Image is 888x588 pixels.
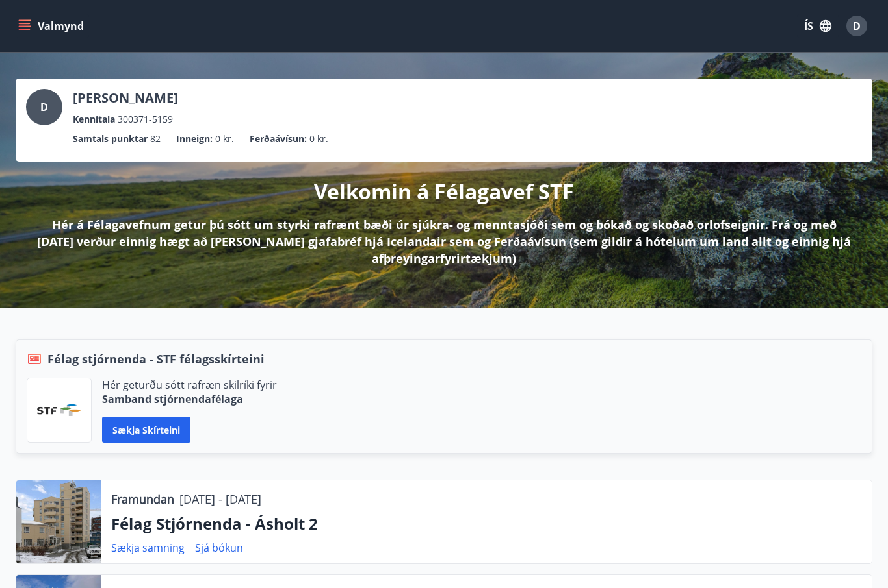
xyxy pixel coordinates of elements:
img: vjCaq2fThgY3EUYqSgpjEiBg6WP39ov69hlhuPVN.png [37,404,81,416]
p: Ferðaávísun : [250,132,307,146]
p: Velkomin á Félagavef STF [314,177,574,206]
p: Framundan [111,491,174,508]
p: [DATE] - [DATE] [179,491,261,508]
button: Sækja skírteini [102,417,190,443]
span: 82 [150,132,161,146]
span: D [40,100,48,114]
span: 0 kr. [309,132,328,146]
span: D [853,19,861,33]
p: [PERSON_NAME] [73,89,178,107]
button: menu [16,14,89,38]
span: 300371-5159 [118,112,173,127]
p: Hér á Félagavefnum getur þú sótt um styrki rafrænt bæði úr sjúkra- og menntasjóði sem og bókað og... [36,216,852,267]
p: Inneign : [176,132,213,146]
span: Félag stjórnenda - STF félagsskírteini [47,350,265,367]
p: Kennitala [73,112,115,127]
button: D [841,10,872,42]
a: Sækja samning [111,541,185,555]
button: ÍS [797,14,839,38]
span: 0 kr. [215,132,234,146]
p: Félag Stjórnenda - Ásholt 2 [111,513,861,535]
a: Sjá bókun [195,541,243,555]
p: Hér geturðu sótt rafræn skilríki fyrir [102,378,277,392]
p: Samtals punktar [73,132,148,146]
p: Samband stjórnendafélaga [102,392,277,406]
